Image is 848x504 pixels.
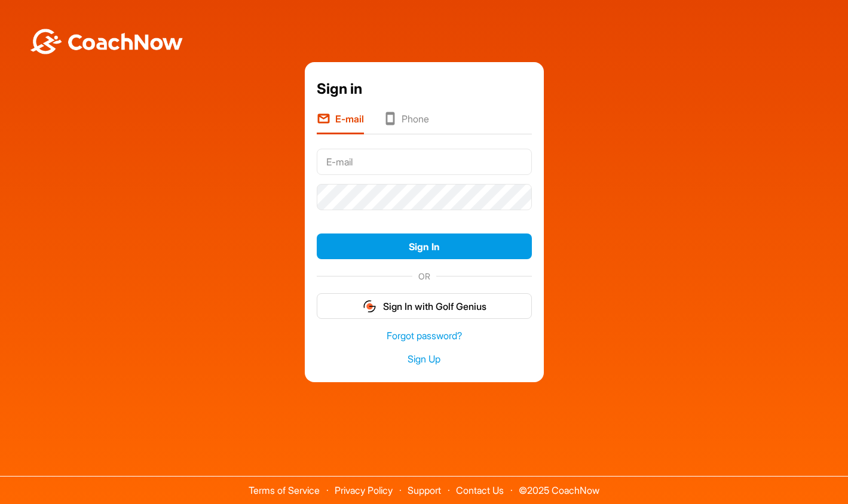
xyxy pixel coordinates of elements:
[317,293,532,319] button: Sign In with Golf Genius
[456,484,504,496] a: Contact Us
[317,78,532,100] div: Sign in
[362,299,377,314] img: gg_logo
[249,484,320,496] a: Terms of Service
[383,112,429,134] li: Phone
[317,233,532,259] button: Sign In
[513,477,605,495] span: © 2025 CoachNow
[317,112,364,134] li: E-mail
[317,352,532,366] a: Sign Up
[29,29,184,54] img: BwLJSsUCoWCh5upNqxVrqldRgqLPVwmV24tXu5FoVAoFEpwwqQ3VIfuoInZCoVCoTD4vwADAC3ZFMkVEQFDAAAAAElFTkSuQmCC
[412,270,436,282] span: OR
[317,149,532,175] input: E-mail
[408,484,441,496] a: Support
[335,484,393,496] a: Privacy Policy
[317,329,532,343] a: Forgot password?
